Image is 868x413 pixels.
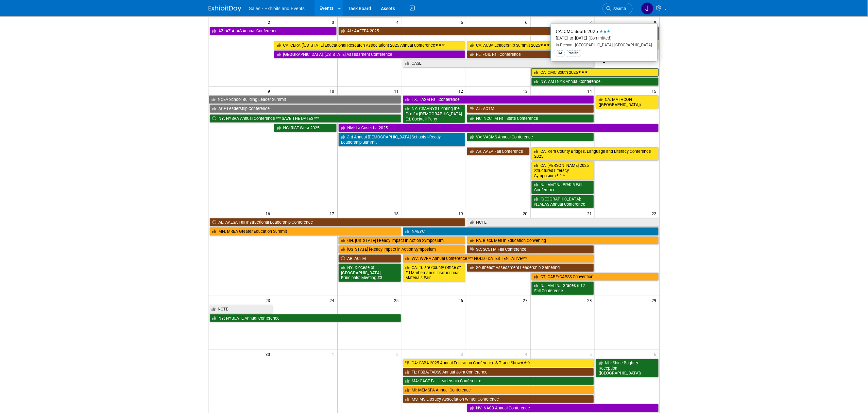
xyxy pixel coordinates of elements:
[274,41,466,50] a: CA: CERA ([US_STATE] Educational Research Association) 2025 Annual Conference
[587,296,595,304] span: 28
[603,3,633,14] a: Search
[338,236,466,245] a: OH: [US_STATE] i-Ready Impact in Action Symposium
[589,18,595,26] span: 7
[403,395,594,404] a: MS: MS Literacy Association Winter Conference
[332,18,337,26] span: 3
[394,296,402,304] span: 25
[396,350,402,358] span: 2
[210,314,401,323] a: NY: NYSCATE Annual Conference
[403,368,594,376] a: FL: FSBA/FADSS Annual Joint Conference
[458,296,466,304] span: 26
[651,87,659,95] span: 15
[338,124,659,132] a: NM: La Cosecha 2025
[531,273,658,281] a: CT: CABE/CAPSS Convention
[467,104,594,113] a: AL: ACTM
[467,147,530,156] a: AR: AAEA Fall Conference
[338,27,594,35] a: AL: AAFEPA 2025
[654,18,659,26] span: 8
[522,209,530,217] span: 20
[209,305,272,313] a: NCTE
[265,350,273,358] span: 30
[210,27,337,35] a: AZ: AZ ALAS Annual Conference
[467,245,594,254] a: SC: SCCTM Fall Conference
[460,18,466,26] span: 5
[458,87,466,95] span: 12
[267,18,273,26] span: 2
[467,236,658,245] a: PA: Black Men in Education Convening
[589,350,595,358] span: 5
[396,18,402,26] span: 4
[651,209,659,217] span: 22
[531,195,594,208] a: [GEOGRAPHIC_DATA]: NJALAS Annual Conference
[338,133,466,146] a: 3rd Annual [DEMOGRAPHIC_DATA] Schools i-Ready Leadership Summit
[596,95,658,109] a: CA: MATHCON ([GEOGRAPHIC_DATA])
[265,209,273,217] span: 16
[403,386,594,394] a: MI: MEMSPA Annual Conference
[338,245,466,254] a: [US_STATE] i-Ready Impact in Action Symposium
[403,377,594,385] a: MA: CACE Fall Leadership Conference
[403,254,594,263] a: WV: WVRA Annual Conference *** HOLD - DATES TENTATIVE***
[265,296,273,304] span: 23
[329,209,337,217] span: 17
[467,50,594,59] a: FL: FOIL Fall Conference
[651,296,659,304] span: 29
[338,263,401,282] a: NY: Diocese of [GEOGRAPHIC_DATA] Principals’ Meeting #3
[394,87,402,95] span: 11
[596,359,658,377] a: NH: Shine Brighter Reception ([GEOGRAPHIC_DATA])
[524,18,530,26] span: 6
[460,350,466,358] span: 3
[210,114,401,123] a: NY: NYSRA Annual Conference *** SAVE THE DATES ***
[267,87,273,95] span: 9
[274,124,337,132] a: NC: RISE West 2025
[467,218,659,227] a: NCTE
[394,209,402,217] span: 18
[611,6,626,11] span: Search
[531,281,594,295] a: NJ: AMTNJ Grades 6-12 Fall Conference
[210,104,401,113] a: ACE Leadership Conference
[403,263,466,282] a: CA: Tulare County Office of Ed Mathematics Instructional Materials Fair
[403,104,466,123] a: NY: CSAANYS Lighting the Fire for [DEMOGRAPHIC_DATA] Ed. Cocktail Party
[403,95,594,104] a: TX: TASM Fall Conference
[209,95,401,104] a: NCEA School Building Leader Summit
[556,43,573,47] span: In-Person
[467,114,594,123] a: NC: NCCTM Fall State Conference
[573,43,652,47] span: [GEOGRAPHIC_DATA], [GEOGRAPHIC_DATA]
[531,68,658,77] a: CA: CMC South 2025
[338,254,401,263] a: AR: ACTM
[467,263,594,272] a: Southeast Assessment Leadership Gathering
[467,41,658,50] a: CA: ACSA Leadership Summit 2025
[531,77,658,86] a: NY: AMTNYS Annual Conference
[210,227,401,236] a: MN: MREA Greater Education Summit
[522,87,530,95] span: 13
[587,209,595,217] span: 21
[587,87,595,95] span: 14
[654,350,659,358] span: 6
[522,296,530,304] span: 27
[329,87,337,95] span: 10
[209,6,241,12] img: ExhibitDay
[467,404,658,412] a: NV: NASB Annual Conference
[524,350,530,358] span: 4
[531,147,658,161] a: CA: Kern County Bridges: Language and Literacy Conference 2025
[531,161,594,180] a: CA: [PERSON_NAME] 2025 Structured Literacy Symposium
[531,181,594,194] a: NJ: AMTNJ PreK-5 Fall Conference
[556,36,652,41] div: [DATE] to [DATE]
[403,59,594,68] a: CASE
[403,359,594,367] a: CA: CSBA 2025 Annual Education Conference & Trade Show
[556,29,598,34] span: CA: CMC South 2025
[329,296,337,304] span: 24
[467,133,594,141] a: VA: VACMS Annual Conference
[332,350,337,358] span: 1
[249,6,305,11] span: Sales - Exhibits and Events
[458,209,466,217] span: 19
[274,50,466,59] a: [GEOGRAPHIC_DATA]: [US_STATE] Assessment Conference
[587,36,612,40] span: (Committed)
[566,50,581,56] div: Pacific
[210,218,466,227] a: AL: AAESA Fall Instructional Leadership Conference
[641,2,654,15] img: Joe Quinn
[403,227,659,236] a: NAEYC
[556,50,565,56] div: CA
